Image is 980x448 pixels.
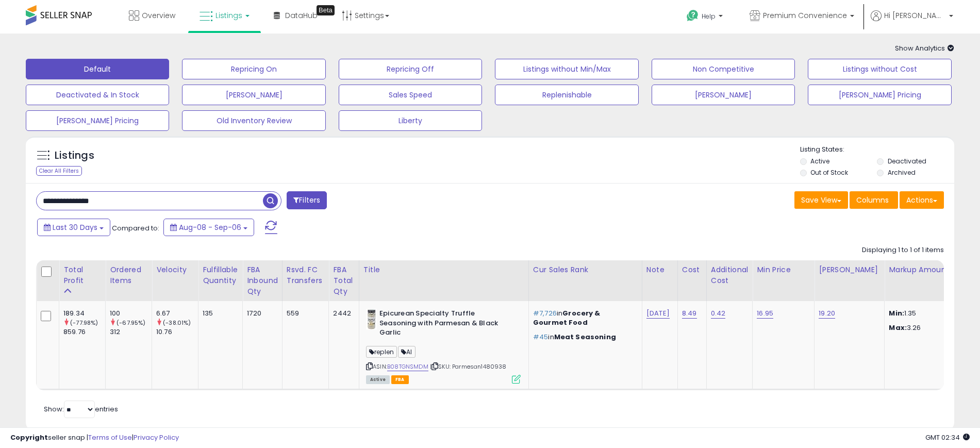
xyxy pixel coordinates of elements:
a: Privacy Policy [134,433,179,442]
span: FBA [391,375,409,384]
small: (-38.01%) [163,319,191,327]
div: 10.76 [156,327,198,337]
a: [DATE] [646,308,670,319]
button: Deactivated & In Stock [26,85,169,105]
span: Last 30 Days [53,222,97,233]
div: Note [646,264,673,275]
span: 2025-10-8 02:34 GMT [925,433,970,442]
a: B08TGNSMDM [387,362,428,371]
a: Hi [PERSON_NAME] [871,10,953,34]
a: 8.49 [682,308,697,319]
button: Repricing On [182,59,325,79]
span: Grocery & Gourmet Food [533,308,601,327]
button: Non Competitive [652,59,795,79]
p: 1.35 [889,309,974,318]
span: Columns [856,195,889,205]
div: seller snap | | [10,433,179,443]
a: Terms of Use [88,433,132,442]
div: Fulfillable Quantity [203,264,238,286]
button: Liberty [339,110,482,131]
label: Out of Stock [810,168,848,177]
div: 189.34 [63,309,105,318]
div: Cur Sales Rank [533,264,638,275]
div: Min Price [757,264,810,275]
button: Save View [794,191,848,209]
button: Replenishable [495,85,638,105]
span: Hi [PERSON_NAME] [884,10,946,21]
strong: Copyright [10,433,48,442]
span: Listings [215,10,242,21]
div: Rsvd. FC Transfers [287,264,325,286]
div: FBA inbound Qty [247,264,278,297]
small: (-67.95%) [117,319,145,327]
span: AI [398,346,416,358]
button: Old Inventory Review [182,110,325,131]
div: Ordered Items [110,264,147,286]
label: Archived [888,168,916,177]
span: Premium Convenience [763,10,847,21]
div: Velocity [156,264,194,275]
button: [PERSON_NAME] Pricing [26,110,169,131]
span: | SKU: Parmesan1480938 [430,362,507,371]
div: FBA Total Qty [333,264,355,297]
button: Columns [850,191,898,209]
label: Deactivated [888,157,926,165]
a: 16.95 [757,308,773,319]
button: [PERSON_NAME] [182,85,325,105]
div: [PERSON_NAME] [819,264,880,275]
div: 6.67 [156,309,198,318]
div: 859.76 [63,327,105,337]
div: 135 [203,309,235,318]
div: Total Profit [63,264,101,286]
div: Clear All Filters [36,166,82,176]
a: Help [678,2,733,34]
img: 41RdRtKDNDL._SL40_.jpg [366,309,377,329]
small: (-77.98%) [70,319,98,327]
span: All listings currently available for purchase on Amazon [366,375,390,384]
a: 19.20 [819,308,835,319]
div: Displaying 1 to 1 of 1 items [862,245,944,255]
button: [PERSON_NAME] [652,85,795,105]
div: Title [363,264,524,275]
b: Epicurean Specialty Truffle Seasoning with Parmesan & Black Garlic [379,309,505,340]
button: [PERSON_NAME] Pricing [808,85,951,105]
i: Get Help [686,9,699,22]
a: 0.42 [711,308,726,319]
div: 1720 [247,309,274,318]
h5: Listings [55,148,94,163]
div: 312 [110,327,152,337]
span: Compared to: [112,223,159,233]
strong: Min: [889,308,904,318]
span: Meat Seasoning [554,332,616,342]
span: DataHub [285,10,318,21]
button: Filters [287,191,327,209]
button: Actions [900,191,944,209]
label: Active [810,157,829,165]
div: Cost [682,264,702,275]
div: Additional Cost [711,264,749,286]
span: Show Analytics [895,43,954,53]
button: Default [26,59,169,79]
p: 3.26 [889,323,974,333]
p: Listing States: [800,145,954,155]
span: replen [366,346,397,358]
div: ASIN: [366,309,521,383]
span: #7,726 [533,308,557,318]
span: Aug-08 - Sep-06 [179,222,241,233]
div: Markup Amount [889,264,978,275]
button: Last 30 Days [37,219,110,236]
span: Show: entries [44,404,118,414]
div: 2442 [333,309,351,318]
div: 100 [110,309,152,318]
button: Sales Speed [339,85,482,105]
button: Listings without Min/Max [495,59,638,79]
strong: Max: [889,323,907,333]
span: #45 [533,332,548,342]
p: in [533,333,634,342]
div: Tooltip anchor [317,5,335,15]
button: Repricing Off [339,59,482,79]
span: Overview [142,10,175,21]
span: Help [702,12,716,21]
button: Aug-08 - Sep-06 [163,219,254,236]
button: Listings without Cost [808,59,951,79]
